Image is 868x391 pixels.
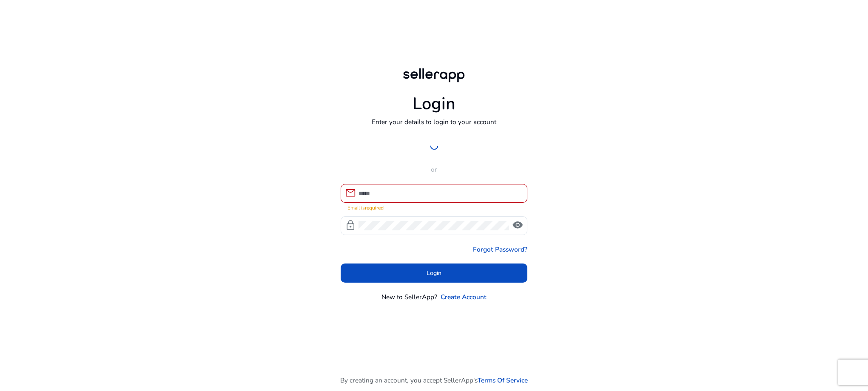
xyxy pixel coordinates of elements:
[478,375,528,385] a: Terms Of Service
[473,244,527,254] a: Forgot Password?
[365,204,384,211] strong: required
[347,203,521,212] mat-error: Email is
[441,292,487,302] a: Create Account
[427,269,441,278] span: Login
[341,164,528,174] p: or
[345,220,356,231] span: lock
[413,94,455,114] h1: Login
[372,117,496,127] p: Enter your details to login to your account
[512,220,523,231] span: visibility
[345,187,356,198] span: mail
[381,292,437,302] p: New to SellerApp?
[341,263,528,283] button: Login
